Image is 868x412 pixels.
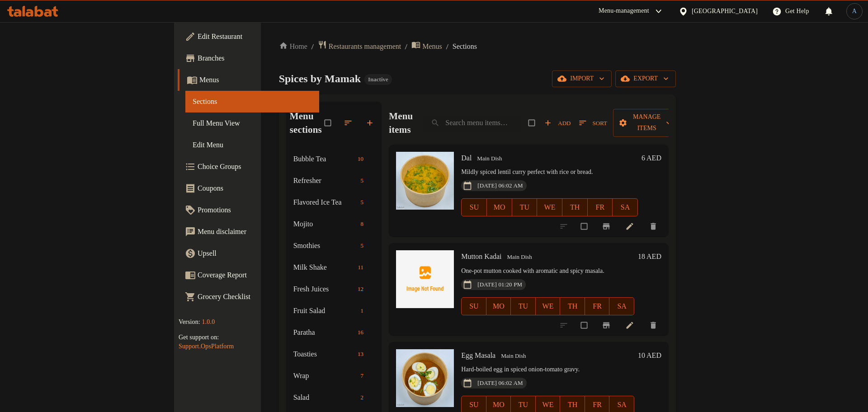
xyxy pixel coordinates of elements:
button: delete [643,315,665,335]
span: [DATE] 01:20 PM [474,281,526,289]
button: WE [537,198,562,216]
button: TH [562,198,588,216]
span: A [852,6,857,16]
span: Edit Menu [193,140,312,150]
div: Fruit Salad1 [286,300,382,322]
span: [DATE] 06:02 AM [474,182,526,190]
span: WE [541,201,559,214]
li: / [446,41,449,52]
span: 1 [357,307,368,315]
div: items [354,154,367,164]
span: Coverage Report [198,270,312,281]
div: items [357,197,368,208]
span: Edit Restaurant [198,31,312,42]
a: Branches [178,47,319,69]
span: Fruit Salad [293,305,357,316]
div: Fresh Juices12 [286,278,382,300]
div: Fresh Juices [293,284,354,295]
span: export [623,73,669,84]
a: Coupons [178,178,319,199]
div: items [354,327,367,338]
span: Inactive [364,75,392,83]
span: Choice Groups [198,161,312,172]
span: SA [616,201,634,214]
span: Paratha [293,327,354,338]
button: SU [461,198,487,216]
span: Menus [422,41,442,52]
span: 16 [354,328,367,337]
div: Smothies [293,240,357,251]
span: Promotions [198,205,312,215]
span: Sort sections [338,113,360,133]
div: items [354,349,367,360]
span: Menu disclaimer [198,226,312,237]
span: [DATE] 06:02 AM [474,379,526,388]
img: Mutton Kadai [396,250,454,308]
span: Add item [542,116,573,130]
h6: 10 AED [638,349,661,362]
button: TH [560,297,585,315]
span: import [559,73,604,84]
span: Menus [199,75,312,85]
span: MO [490,300,508,313]
span: Bubble Tea [293,154,354,164]
span: Flavored Ice Tea [293,197,357,208]
button: MO [487,198,512,216]
span: SU [465,398,482,412]
a: Menus [411,40,442,52]
button: FR [588,198,613,216]
a: Menu disclaimer [178,221,319,243]
button: TU [512,198,538,216]
span: Manage items [620,112,673,134]
a: Edit Restaurant [178,26,319,47]
div: items [357,175,368,186]
a: Sections [185,91,319,112]
div: Smothies5 [286,235,382,257]
span: Select section [523,114,542,131]
button: Manage items [613,109,680,137]
div: Refresher5 [286,170,382,192]
span: Select to update [576,218,594,235]
span: 2 [357,393,368,402]
span: Mutton Kadai [461,253,501,260]
span: Select to update [576,317,594,334]
span: Spices by Mamak [279,73,361,84]
div: Toasties13 [286,343,382,365]
div: Salad2 [286,387,382,408]
div: Paratha16 [286,322,382,343]
button: SA [609,297,634,315]
span: Milk Shake [293,262,354,273]
div: items [357,240,368,251]
span: Restaurants management [329,41,401,52]
span: TU [514,300,532,313]
span: Sort [579,118,607,128]
nav: breadcrumb [279,40,676,52]
span: Main Dish [497,351,529,361]
div: Inactive [364,74,392,85]
a: Edit Menu [185,134,319,156]
button: Add section [360,113,382,133]
span: TU [514,398,532,412]
div: items [357,392,368,403]
button: Branch-specific-item [596,315,618,335]
a: Full Menu View [185,112,319,134]
div: items [354,284,367,295]
span: FR [591,201,609,214]
div: Mojito8 [286,213,382,235]
p: Hard-boiled egg in spiced onion-tomato gravy. [461,364,634,375]
span: Refresher [293,175,357,186]
a: Upsell [178,243,319,264]
h2: Menu items [389,109,413,136]
div: items [354,262,367,273]
div: Main Dish [473,153,505,164]
button: Branch-specific-item [596,216,618,236]
h6: 18 AED [638,250,661,263]
div: items [357,305,368,316]
span: TH [564,300,581,313]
